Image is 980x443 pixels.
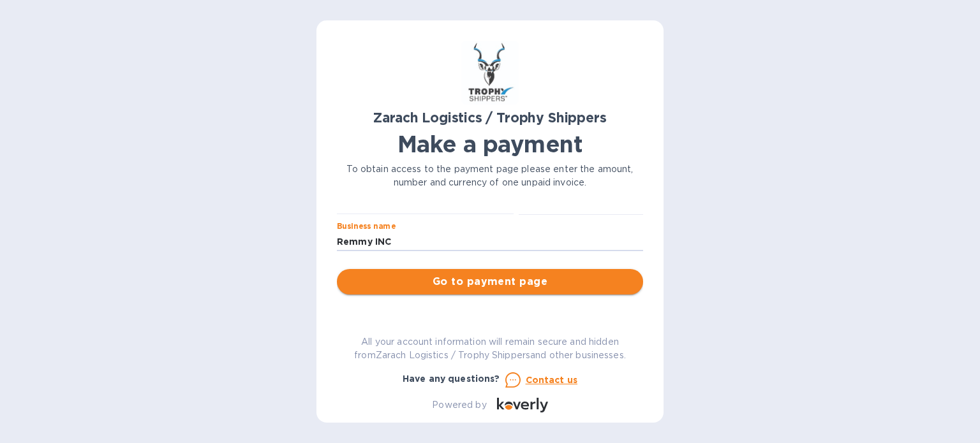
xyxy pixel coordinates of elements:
u: Contact us [526,375,578,385]
button: Go to payment page [337,269,643,294]
span: Go to payment page [347,274,633,289]
input: Enter business name [337,232,643,251]
p: To obtain access to the payment page please enter the amount, number and currency of one unpaid i... [337,163,643,189]
b: Zarach Logistics / Trophy Shippers [373,110,606,126]
label: Business name [337,223,396,231]
p: Powered by [432,398,486,412]
p: All your account information will remain secure and hidden from Zarach Logistics / Trophy Shipper... [337,335,643,362]
b: Have any questions? [403,374,500,384]
h1: Make a payment [337,131,643,157]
